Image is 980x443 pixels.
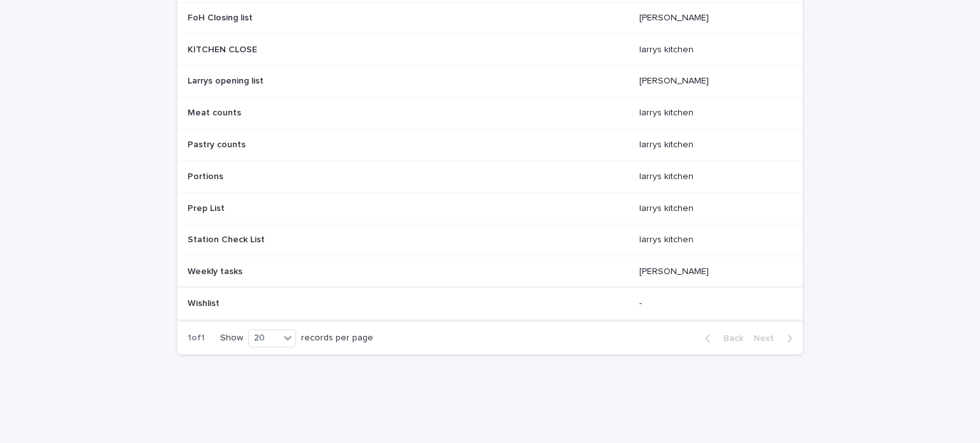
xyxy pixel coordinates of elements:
[220,333,243,344] p: Show
[639,298,782,309] p: -
[188,232,267,245] p: Station Check List
[639,13,782,24] p: [PERSON_NAME]
[301,333,373,344] p: records per page
[177,287,803,319] tr: WishlistWishlist -
[639,45,782,55] p: larrys kitchen
[188,137,248,150] p: Pastry counts
[754,334,782,343] span: Next
[639,203,782,214] p: larrys kitchen
[177,34,803,66] tr: KITCHEN CLOSEKITCHEN CLOSE larrys kitchen
[639,171,782,182] p: larrys kitchen
[177,129,803,161] tr: Pastry countsPastry counts larrys kitchen
[188,296,222,309] p: Wishlist
[177,2,803,34] tr: FoH Closing listFoH Closing list [PERSON_NAME]
[748,333,803,344] button: Next
[177,224,803,256] tr: Station Check ListStation Check List larrys kitchen
[177,192,803,224] tr: Prep ListPrep List larrys kitchen
[639,108,782,119] p: larrys kitchen
[639,266,782,277] p: [PERSON_NAME]
[188,10,255,24] p: FoH Closing list
[188,201,227,214] p: Prep List
[177,98,803,129] tr: Meat countsMeat counts larrys kitchen
[188,42,260,55] p: KITCHEN CLOSE
[639,140,782,150] p: larrys kitchen
[177,256,803,288] tr: Weekly tasksWeekly tasks [PERSON_NAME]
[177,323,215,354] p: 1 of 1
[716,334,743,343] span: Back
[639,235,782,245] p: larrys kitchen
[188,105,244,119] p: Meat counts
[249,331,279,345] div: 20
[177,161,803,192] tr: PortionsPortions larrys kitchen
[188,73,266,87] p: Larrys opening list
[639,76,782,87] p: [PERSON_NAME]
[188,264,245,277] p: Weekly tasks
[695,333,748,344] button: Back
[188,169,226,182] p: Portions
[177,66,803,98] tr: Larrys opening listLarrys opening list [PERSON_NAME]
